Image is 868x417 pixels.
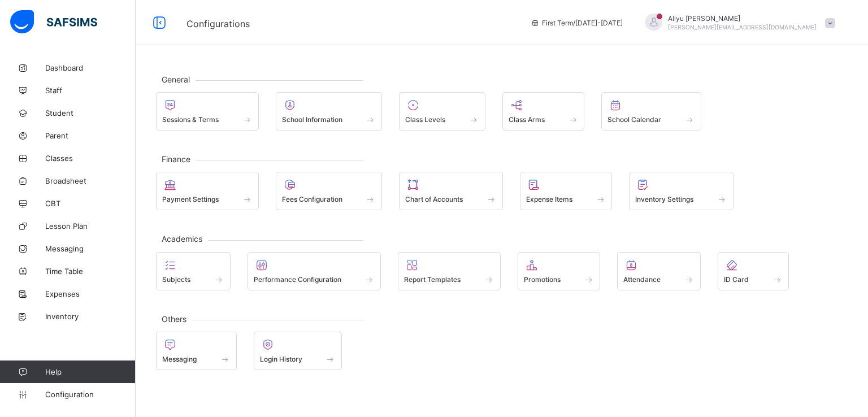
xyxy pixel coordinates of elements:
span: Time Table [45,267,136,276]
span: Staff [45,86,136,95]
img: safsims [10,10,97,34]
span: School Calendar [607,115,661,124]
span: Finance [156,154,196,164]
span: Messaging [162,355,197,363]
span: Others [156,314,192,324]
div: Attendance [617,252,701,290]
span: session/term information [531,19,623,27]
span: Configuration [45,390,135,399]
span: Fees Configuration [282,195,342,203]
span: Configurations [186,18,250,29]
span: Parent [45,131,136,140]
div: ID Card [718,252,789,290]
div: AliyuUmar [634,14,841,32]
div: Login History [254,332,342,370]
span: Sessions & Terms [162,115,219,124]
span: Promotions [524,275,561,284]
div: Fees Configuration [276,172,383,210]
span: Performance Configuration [254,275,341,284]
div: Chart of Accounts [399,172,503,210]
span: Expense Items [526,195,572,203]
span: School Information [282,115,342,124]
span: Expenses [45,289,136,298]
div: Performance Configuration [248,252,381,290]
div: Promotions [518,252,601,290]
span: Lesson Plan [45,221,136,231]
span: Chart of Accounts [405,195,463,203]
div: Class Levels [399,92,485,131]
div: Report Templates [398,252,501,290]
span: Help [45,367,135,376]
span: Aliyu [PERSON_NAME] [668,14,817,23]
div: Subjects [156,252,231,290]
span: Subjects [162,275,190,284]
span: General [156,75,196,84]
span: Attendance [623,275,661,284]
span: Class Levels [405,115,445,124]
div: Messaging [156,332,237,370]
span: [PERSON_NAME][EMAIL_ADDRESS][DOMAIN_NAME] [668,24,817,31]
div: Expense Items [520,172,613,210]
div: Sessions & Terms [156,92,259,131]
span: CBT [45,199,136,208]
span: Report Templates [404,275,461,284]
span: Student [45,108,136,118]
div: Class Arms [502,92,585,131]
span: ID Card [724,275,749,284]
span: Inventory [45,312,136,321]
div: School Information [276,92,383,131]
span: Messaging [45,244,136,253]
span: Inventory Settings [635,195,693,203]
span: Payment Settings [162,195,219,203]
span: Class Arms [509,115,545,124]
span: Academics [156,234,208,244]
div: Payment Settings [156,172,259,210]
span: Broadsheet [45,176,136,185]
div: School Calendar [601,92,701,131]
span: Dashboard [45,63,136,72]
span: Classes [45,154,136,163]
span: Login History [260,355,302,363]
div: Inventory Settings [629,172,734,210]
